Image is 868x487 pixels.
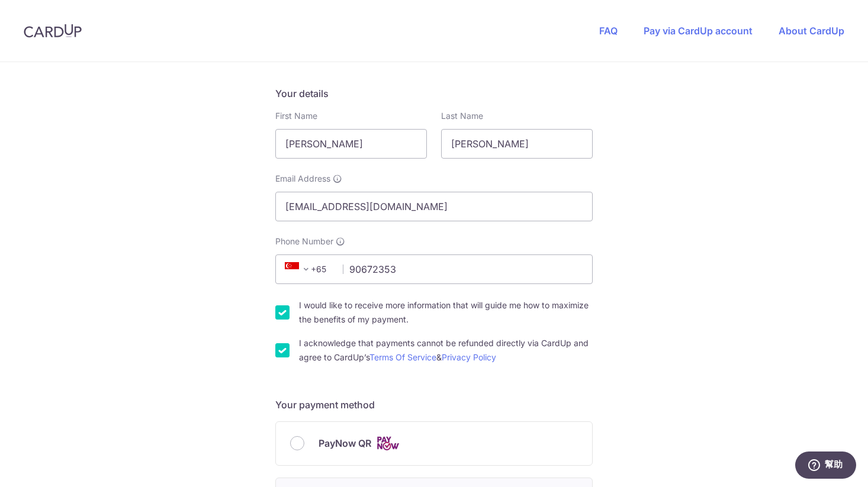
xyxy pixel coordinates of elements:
a: Privacy Policy [442,352,496,362]
a: About CardUp [779,25,844,37]
span: +65 [285,262,313,276]
label: I acknowledge that payments cannot be refunded directly via CardUp and agree to CardUp’s & [299,336,593,365]
input: Email address [275,192,593,221]
a: Terms Of Service [369,352,436,362]
img: CardUp [24,24,82,38]
label: Last Name [441,110,483,122]
label: First Name [275,110,317,122]
span: Email Address [275,173,330,185]
div: PayNow QR Cards logo [290,436,578,451]
img: Cards logo [376,436,400,451]
input: First name [275,129,427,159]
a: Pay via CardUp account [644,25,753,37]
h5: Your details [275,86,593,101]
span: Phone Number [275,236,333,247]
span: PayNow QR [319,436,371,450]
a: FAQ [599,25,618,37]
input: Last name [441,129,593,159]
iframe: 開啟您可用於找到更多資訊的 Widget [795,451,856,481]
h5: Your payment method [275,398,593,412]
label: I would like to receive more information that will guide me how to maximize the benefits of my pa... [299,298,593,327]
span: +65 [281,262,335,276]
